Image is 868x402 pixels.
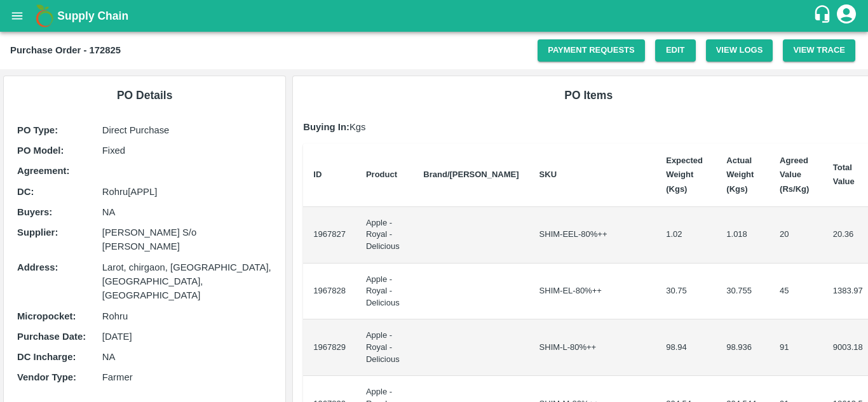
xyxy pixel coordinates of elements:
img: logo [32,3,57,29]
b: PO Type : [17,125,58,135]
b: Micropocket : [17,311,76,321]
b: Buying In: [303,122,349,132]
button: View Trace [783,39,855,62]
p: Rohru [102,309,273,323]
b: Total Value [833,163,855,186]
b: Buyers : [17,207,52,217]
p: NA [102,205,273,219]
a: Edit [655,39,696,62]
td: 1967827 [303,207,356,264]
td: Apple - Royal - Delicious [356,319,413,376]
td: 91 [770,319,823,376]
div: account of current user [835,3,858,29]
td: 1.018 [716,207,770,264]
h6: PO Details [14,86,275,104]
td: 30.755 [716,264,770,320]
b: DC : [17,187,34,197]
p: Fixed [102,144,273,157]
b: Purchase Date : [17,332,86,342]
td: SHIM-EEL-80%++ [529,207,656,264]
p: [DATE] [102,330,273,344]
b: PO Model : [17,145,64,156]
button: open drawer [3,1,32,30]
b: Supplier : [17,227,58,238]
b: Brand/[PERSON_NAME] [423,170,519,179]
td: 98.94 [656,319,716,376]
div: customer-support [813,4,835,27]
p: Direct Purchase [102,123,273,137]
td: 45 [770,264,823,320]
p: Larot, chirgaon, [GEOGRAPHIC_DATA], [GEOGRAPHIC_DATA], [GEOGRAPHIC_DATA] [102,260,273,303]
b: ID [313,170,322,179]
p: Rohru[APPL] [102,185,273,199]
b: DC Incharge : [17,352,76,362]
b: Product [366,170,397,179]
td: Apple - Royal - Delicious [356,207,413,264]
b: Address : [17,262,58,272]
b: Agreed Value (Rs/Kg) [780,156,809,194]
td: 30.75 [656,264,716,320]
b: Actual Weight (Kgs) [726,156,754,194]
td: 1.02 [656,207,716,264]
a: Supply Chain [57,7,813,25]
p: NA [102,350,273,364]
td: 1967829 [303,319,356,376]
td: Apple - Royal - Delicious [356,264,413,320]
p: Farmer [102,370,273,384]
td: 1967828 [303,264,356,320]
td: 98.936 [716,319,770,376]
a: Payment Requests [538,39,645,62]
button: View Logs [706,39,773,62]
td: 20 [770,207,823,264]
b: Agreement: [17,166,69,176]
b: Expected Weight (Kgs) [666,156,703,194]
b: Vendor Type : [17,372,76,382]
td: SHIM-EL-80%++ [529,264,656,320]
b: Purchase Order - 172825 [10,45,121,55]
td: SHIM-L-80%++ [529,319,656,376]
b: SKU [539,170,557,179]
b: Supply Chain [57,10,128,22]
p: [PERSON_NAME] S/o [PERSON_NAME] [102,225,273,254]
